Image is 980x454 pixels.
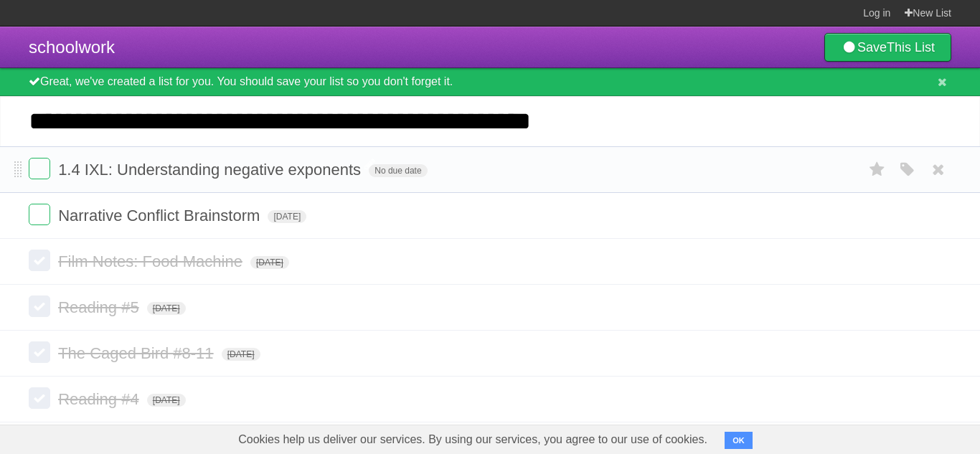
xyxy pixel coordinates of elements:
a: SaveThis List [824,33,951,62]
span: 1.4 IXL: Understanding negative exponents [58,161,364,179]
span: schoolwork [29,37,115,57]
label: Done [29,250,50,271]
b: This List [887,40,935,55]
label: Done [29,387,50,409]
button: OK [725,432,753,449]
span: Reading #4 [58,390,143,408]
span: [DATE] [147,302,186,315]
label: Done [29,341,50,363]
label: Done [29,204,50,225]
span: Narrative Conflict Brainstorm [58,207,263,224]
span: No due date [369,164,427,177]
span: Cookies help us deliver our services. By using our services, you agree to our use of cookies. [224,425,722,454]
label: Done [29,295,50,317]
span: [DATE] [222,348,260,361]
span: [DATE] [250,256,289,269]
label: Star task [864,158,891,181]
span: [DATE] [268,210,306,223]
span: The Caged Bird #8-11 [58,344,217,362]
label: Done [29,158,50,179]
span: Reading #5 [58,298,143,316]
span: Film Notes: Food Machine [58,252,246,270]
span: [DATE] [147,394,186,407]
